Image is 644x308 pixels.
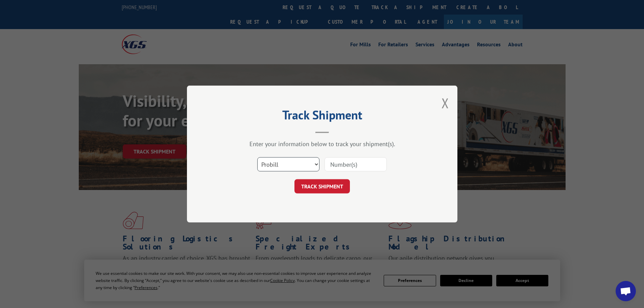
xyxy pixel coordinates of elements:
[221,110,424,123] h2: Track Shipment
[442,94,449,112] button: Close modal
[294,179,350,193] button: TRACK SHIPMENT
[616,281,636,301] div: Open chat
[221,140,424,148] div: Enter your information below to track your shipment(s).
[325,157,387,171] input: Number(s)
